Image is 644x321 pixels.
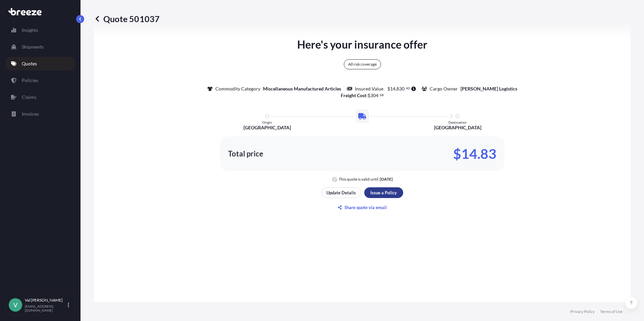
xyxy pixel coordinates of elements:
span: 68 [380,94,384,96]
p: Insights [22,27,38,34]
p: Update Details [326,189,356,196]
span: $ [387,86,390,91]
p: Commodity Category [215,85,260,92]
p: Destination [448,120,467,124]
p: Shipments [22,44,44,50]
span: 14 [390,86,395,91]
p: Here's your insurance offer [297,37,427,53]
button: Issue a Policy [364,187,403,198]
span: 40 [406,87,410,89]
span: 830 [396,86,405,91]
a: Privacy Policy [570,309,595,314]
p: [DATE] [380,177,393,182]
p: [GEOGRAPHIC_DATA] [434,124,481,131]
span: , [395,86,396,91]
p: : [341,92,384,99]
span: . [379,94,379,96]
p: Cargo Owner [430,85,458,92]
p: Quote 501037 [94,13,160,24]
p: Invoices [22,111,39,117]
p: Insured Value [355,85,383,92]
a: Claims [6,90,75,104]
span: 304 [370,93,378,98]
button: Share quote via email [322,202,403,213]
button: Update Details [322,187,361,198]
a: Terms of Use [600,309,623,314]
p: Total price [228,150,263,157]
p: [EMAIL_ADDRESS][DOMAIN_NAME] [25,304,66,312]
p: [PERSON_NAME] Logistics [461,85,517,92]
p: Val [PERSON_NAME] [25,298,66,303]
a: Insights [6,23,75,37]
p: Share quote via email [344,204,387,211]
p: Policies [22,77,38,84]
p: This quote is valid until [339,177,378,182]
p: Claims [22,94,36,101]
p: Origin [262,120,272,124]
p: Quotes [22,60,37,67]
span: . [405,87,406,89]
a: Shipments [6,40,75,54]
p: Miscellaneous Manufactured Articles [263,85,341,92]
div: All risk coverage [344,59,381,69]
p: [GEOGRAPHIC_DATA] [244,124,291,131]
b: Freight Cost [341,92,366,98]
a: Policies [6,74,75,87]
a: Invoices [6,107,75,121]
p: $14.83 [453,148,496,159]
span: $ [368,93,370,98]
a: Quotes [6,57,75,70]
span: V [13,302,17,308]
p: Issue a Policy [370,189,397,196]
